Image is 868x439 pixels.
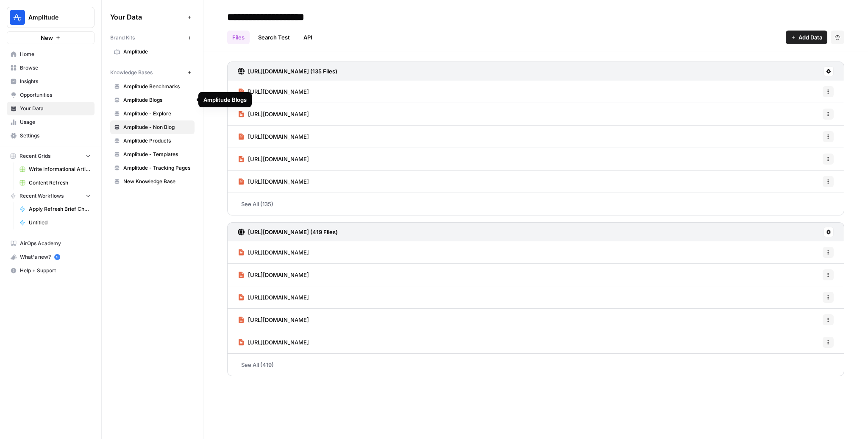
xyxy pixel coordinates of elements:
[123,178,191,185] span: New Knowledge Base
[7,251,94,263] div: What's new?
[110,93,195,107] a: Amplitude Blogs
[238,81,309,103] a: [URL][DOMAIN_NAME]
[19,192,64,200] span: Recent Workflows
[54,254,60,260] a: 5
[7,88,95,102] a: Opportunities
[7,61,95,75] a: Browse
[28,13,80,22] span: Amplitude
[248,67,337,75] h3: [URL][DOMAIN_NAME] (135 Files)
[41,34,53,42] span: New
[238,148,309,170] a: [URL][DOMAIN_NAME]
[110,80,195,93] a: Amplitude Benchmarks
[20,105,91,112] span: Your Data
[7,48,95,61] a: Home
[7,237,95,250] a: AirOps Academy
[248,316,309,324] span: [URL][DOMAIN_NAME]
[7,264,95,277] button: Help + Support
[298,31,317,44] a: API
[248,110,309,118] span: [URL][DOMAIN_NAME]
[248,87,309,96] span: [URL][DOMAIN_NAME]
[20,91,91,99] span: Opportunities
[238,241,309,263] a: [URL][DOMAIN_NAME]
[227,354,844,376] a: See All (419)
[7,115,95,129] a: Usage
[16,176,95,190] a: Content Refresh
[248,248,309,257] span: [URL][DOMAIN_NAME]
[123,83,191,90] span: Amplitude Benchmarks
[238,62,337,81] a: [URL][DOMAIN_NAME] (135 Files)
[29,205,91,213] span: Apply Refresh Brief Changes
[123,137,191,145] span: Amplitude Products
[20,132,91,140] span: Settings
[29,219,91,226] span: Untitled
[16,202,95,216] a: Apply Refresh Brief Changes
[123,151,191,158] span: Amplitude - Templates
[7,250,95,264] button: What's new? 5
[7,75,95,88] a: Insights
[110,175,195,188] a: New Knowledge Base
[248,228,338,236] h3: [URL][DOMAIN_NAME] (419 Files)
[248,293,309,302] span: [URL][DOMAIN_NAME]
[227,31,250,44] a: Files
[248,271,309,279] span: [URL][DOMAIN_NAME]
[798,33,822,42] span: Add Data
[20,50,91,58] span: Home
[253,31,295,44] a: Search Test
[123,123,191,131] span: Amplitude - Non Blog
[110,148,195,161] a: Amplitude - Templates
[110,69,153,76] span: Knowledge Bases
[238,126,309,148] a: [URL][DOMAIN_NAME]
[16,162,95,176] a: Write Informational Article
[29,165,91,173] span: Write Informational Article
[123,110,191,117] span: Amplitude - Explore
[7,150,95,162] button: Recent Grids
[7,7,95,28] button: Workspace: Amplitude
[110,161,195,175] a: Amplitude - Tracking Pages
[110,120,195,134] a: Amplitude - Non Blog
[248,132,309,141] span: [URL][DOMAIN_NAME]
[19,152,50,160] span: Recent Grids
[238,309,309,331] a: [URL][DOMAIN_NAME]
[110,134,195,148] a: Amplitude Products
[110,45,195,59] a: Amplitude
[248,177,309,186] span: [URL][DOMAIN_NAME]
[20,240,91,247] span: AirOps Academy
[248,155,309,163] span: [URL][DOMAIN_NAME]
[20,267,91,274] span: Help + Support
[20,64,91,72] span: Browse
[238,286,309,308] a: [URL][DOMAIN_NAME]
[238,331,309,353] a: [URL][DOMAIN_NAME]
[7,190,95,202] button: Recent Workflows
[110,34,135,42] span: Brand Kits
[16,216,95,229] a: Untitled
[7,102,95,115] a: Your Data
[20,78,91,85] span: Insights
[20,118,91,126] span: Usage
[123,48,191,56] span: Amplitude
[786,31,827,44] button: Add Data
[29,179,91,187] span: Content Refresh
[56,255,58,259] text: 5
[248,338,309,347] span: [URL][DOMAIN_NAME]
[123,96,191,104] span: Amplitude Blogs
[7,129,95,143] a: Settings
[238,264,309,286] a: [URL][DOMAIN_NAME]
[110,12,184,22] span: Your Data
[110,107,195,120] a: Amplitude - Explore
[227,193,844,215] a: See All (135)
[238,223,338,241] a: [URL][DOMAIN_NAME] (419 Files)
[10,10,25,25] img: Amplitude Logo
[238,171,309,193] a: [URL][DOMAIN_NAME]
[7,31,95,44] button: New
[238,103,309,125] a: [URL][DOMAIN_NAME]
[123,164,191,172] span: Amplitude - Tracking Pages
